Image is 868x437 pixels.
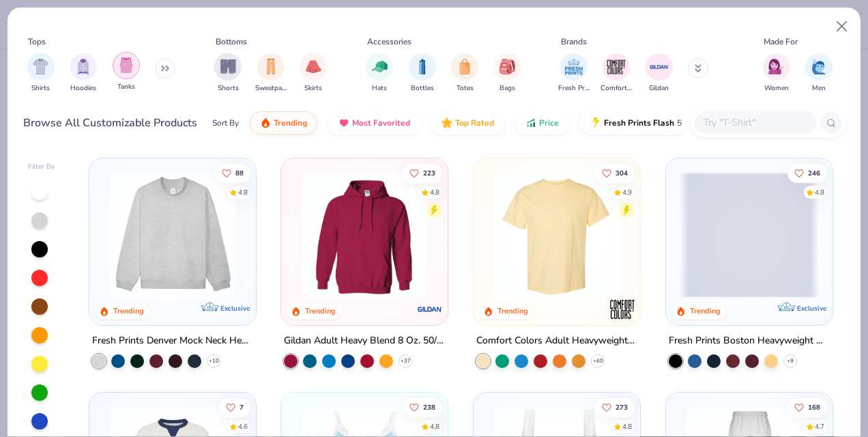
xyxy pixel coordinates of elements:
[70,53,97,94] div: filter for Hoodies
[28,162,55,172] div: Filter By
[372,59,388,74] img: Hats Image
[805,53,833,94] button: filter button
[787,397,827,417] button: Like
[255,83,287,94] span: Sweatpants
[494,53,521,94] div: filter for Bags
[103,172,242,298] img: f5d85501-0dbb-4ee4-b115-c08fa3845d83
[808,169,820,176] span: 246
[601,53,632,94] button: filter button
[649,57,669,77] img: Gildan Image
[119,57,134,73] img: Tanks Image
[500,83,515,94] span: Bags
[70,53,97,94] button: filter button
[28,36,46,48] div: Tops
[409,53,436,94] button: filter button
[451,53,478,94] div: filter for Totes
[403,397,443,417] button: Like
[220,304,249,313] span: Exclusive
[558,53,590,94] div: filter for Fresh Prints
[616,169,628,176] span: 304
[33,59,48,74] img: Shirts Image
[595,163,635,182] button: Like
[457,83,474,94] span: Totes
[476,333,637,350] div: Comfort Colors Adult Heavyweight T-Shirt
[763,53,790,94] div: filter for Women
[23,115,197,131] div: Browse All Customizable Products
[564,57,584,77] img: Fresh Prints Image
[815,421,824,432] div: 4.7
[815,187,824,197] div: 4.8
[649,83,669,94] span: Gildan
[609,296,636,323] img: Comfort Colors logo
[487,172,626,298] img: 029b8af0-80e6-406f-9fdc-fdf898547912
[593,357,603,365] span: + 60
[787,357,794,365] span: + 9
[250,111,317,135] button: Trending
[401,357,411,365] span: + 37
[212,117,239,129] div: Sort By
[622,187,632,197] div: 4.9
[808,404,820,410] span: 168
[215,163,250,182] button: Like
[580,111,738,135] button: Fresh Prints Flash5 day delivery
[31,83,50,94] span: Shirts
[764,36,798,48] div: Made For
[409,53,436,94] div: filter for Bottles
[76,59,91,74] img: Hoodies Image
[214,53,242,94] div: filter for Shorts
[494,53,521,94] button: filter button
[27,53,55,94] button: filter button
[263,59,278,74] img: Sweatpants Image
[366,53,393,94] button: filter button
[431,421,440,432] div: 4.8
[300,53,327,94] button: filter button
[829,14,855,40] button: Close
[451,53,478,94] button: filter button
[238,187,248,197] div: 4.8
[242,172,381,298] img: a90f7c54-8796-4cb2-9d6e-4e9644cfe0fe
[601,83,632,94] span: Comfort Colors
[561,36,587,48] div: Brands
[274,117,307,128] span: Trending
[338,117,349,128] img: most_fav.gif
[805,53,833,94] div: filter for Men
[797,304,826,313] span: Exclusive
[616,404,628,410] span: 273
[216,36,247,48] div: Bottoms
[764,83,789,94] span: Women
[590,117,601,128] img: flash.gif
[255,53,287,94] button: filter button
[295,172,434,298] img: 01756b78-01f6-4cc6-8d8a-3c30c1a0c8ac
[457,59,472,74] img: Totes Image
[117,82,135,92] span: Tanks
[70,83,96,94] span: Hoodies
[113,53,140,94] button: filter button
[366,53,393,94] div: filter for Hats
[787,163,827,182] button: Like
[558,53,590,94] button: filter button
[208,357,218,365] span: + 10
[328,111,420,135] button: Most Favorited
[442,117,452,128] img: TopRated.gif
[539,117,559,128] span: Price
[515,111,569,135] button: Price
[763,53,790,94] button: filter button
[219,397,250,417] button: Like
[812,83,826,94] span: Men
[411,83,434,94] span: Bottles
[768,59,784,74] img: Women Image
[304,83,322,94] span: Skirts
[622,421,632,432] div: 4.8
[424,404,436,410] span: 238
[260,117,271,128] img: trending.gif
[214,53,242,94] button: filter button
[218,83,239,94] span: Shorts
[500,59,515,74] img: Bags Image
[455,117,494,128] span: Top Rated
[811,59,826,74] img: Men Image
[677,115,727,131] span: 5 day delivery
[27,53,55,94] div: filter for Shirts
[352,117,410,128] span: Most Favorited
[372,83,387,94] span: Hats
[403,163,443,182] button: Like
